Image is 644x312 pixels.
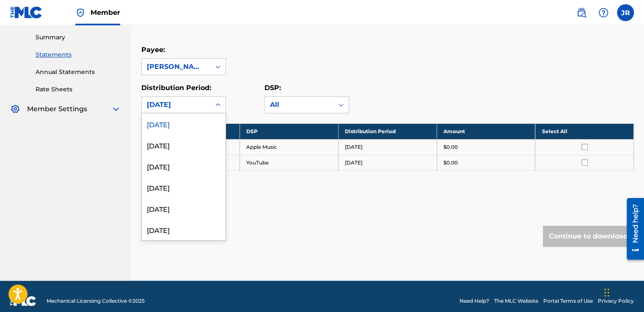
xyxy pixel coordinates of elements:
span: Member [91,8,120,17]
th: Distribution Period [338,123,437,139]
th: Amount [437,123,535,139]
img: Top Rightsholder [75,8,85,18]
p: $0.00 [443,159,458,167]
div: All [270,100,328,110]
img: logo [10,296,36,306]
div: [DATE] [142,219,226,240]
div: Widget de chat [602,271,644,312]
a: Rate Sheets [36,85,121,94]
a: The MLC Website [494,297,538,305]
a: Privacy Policy [598,297,634,305]
div: User Menu [617,4,634,21]
label: Payee: [141,46,165,54]
a: Statements [36,50,121,59]
a: Portal Terms of Use [543,297,593,305]
label: Distribution Period: [141,84,211,92]
div: [DATE] [142,156,226,177]
label: DSP: [264,84,281,92]
div: Help [595,4,612,21]
a: Summary [36,33,121,42]
div: [DATE] [142,113,226,134]
img: expand [111,104,121,114]
p: $0.00 [443,143,458,151]
iframe: Chat Widget [602,271,644,312]
div: [DATE] [147,100,205,110]
a: Need Help? [460,297,489,305]
iframe: Resource Center [620,195,644,263]
th: DSP [240,123,339,139]
div: [PERSON_NAME] [147,62,205,72]
img: Member Settings [10,104,20,114]
img: search [576,8,586,18]
a: Public Search [573,4,590,21]
td: [DATE] [338,139,437,155]
span: Member Settings [27,104,87,114]
td: YouTube [240,155,339,170]
img: MLC Logo [10,6,43,19]
div: [DATE] [142,134,226,156]
th: Select All [535,123,634,139]
div: Arrastrar [604,280,609,305]
td: Apple Music [240,139,339,155]
div: [DATE] [142,177,226,198]
img: help [598,8,608,18]
div: [DATE] [142,198,226,219]
span: Mechanical Licensing Collective © 2025 [47,297,145,305]
a: Annual Statements [36,68,121,77]
td: [DATE] [338,155,437,170]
